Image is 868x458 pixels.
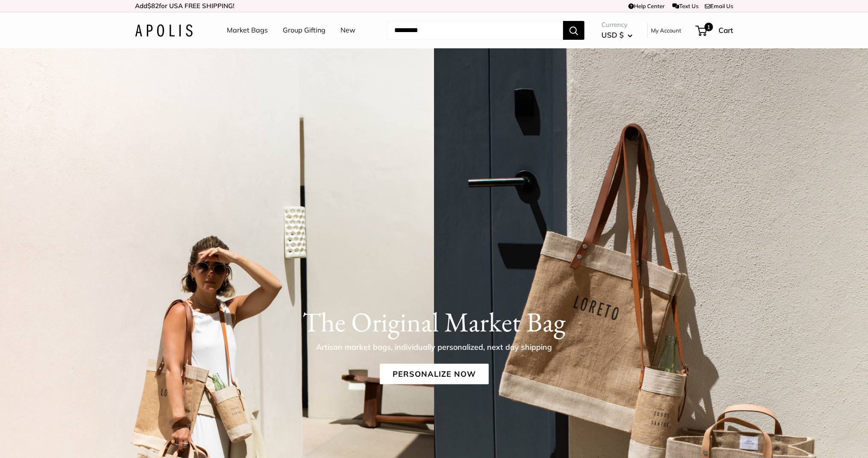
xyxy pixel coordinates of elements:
[563,21,584,40] button: Search
[380,364,489,384] a: Personalize Now
[601,19,633,31] span: Currency
[283,24,325,37] a: Group Gifting
[601,28,633,42] button: USD $
[705,3,733,9] a: Email Us
[672,3,698,9] a: Text Us
[696,24,733,37] a: 1 Cart
[340,24,355,37] a: New
[387,21,563,40] input: Search...
[227,24,268,37] a: Market Bags
[718,26,733,35] span: Cart
[651,25,681,35] a: My Account
[628,3,665,9] a: Help Center
[135,24,193,37] img: Apolis
[295,341,573,353] p: Artisan market bags, individually personalized, next day shipping
[601,30,624,39] span: USD $
[135,306,733,338] h1: The Original Market Bag
[147,2,159,10] span: $82
[704,23,713,31] span: 1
